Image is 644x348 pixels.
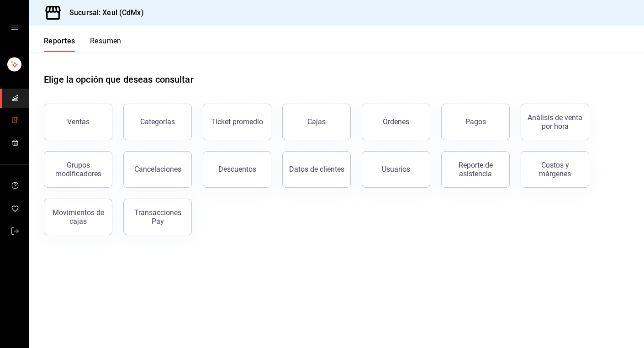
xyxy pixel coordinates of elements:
div: Datos de clientes [289,165,344,174]
a: Cajas [282,104,351,140]
div: Cancelaciones [134,165,181,174]
div: Categorías [140,117,175,126]
div: navigation tabs [44,37,121,52]
div: Grupos modificadores [50,161,106,178]
div: Movimientos de cajas [50,208,106,226]
div: Descuentos [218,165,256,174]
button: Reporte de asistencia [441,151,510,188]
button: Datos de clientes [282,151,351,188]
button: Órdenes [362,104,430,140]
div: Pagos [465,117,486,126]
button: Pagos [441,104,510,140]
div: Ventas [67,117,90,126]
button: Reportes [44,37,75,52]
div: Transacciones Pay [129,208,186,226]
button: open drawer [11,24,18,31]
div: Cajas [307,116,326,127]
button: Ticket promedio [203,104,271,140]
button: Costos y márgenes [521,151,589,188]
div: Usuarios [382,165,410,174]
button: Análisis de venta por hora [521,104,589,140]
button: Cancelaciones [123,151,192,188]
div: Reporte de asistencia [447,161,504,178]
h1: Elige la opción que deseas consultar [44,73,194,86]
button: Descuentos [203,151,271,188]
button: Transacciones Pay [123,199,192,235]
h3: Sucursal: Xeul (CdMx) [62,7,144,18]
button: Ventas [44,104,112,140]
div: Análisis de venta por hora [527,113,583,131]
div: Órdenes [383,117,409,126]
button: Categorías [123,104,192,140]
button: Resumen [90,37,121,52]
div: Costos y márgenes [527,161,583,178]
button: Grupos modificadores [44,151,112,188]
button: Usuarios [362,151,430,188]
button: Movimientos de cajas [44,199,112,235]
div: Ticket promedio [211,117,263,126]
